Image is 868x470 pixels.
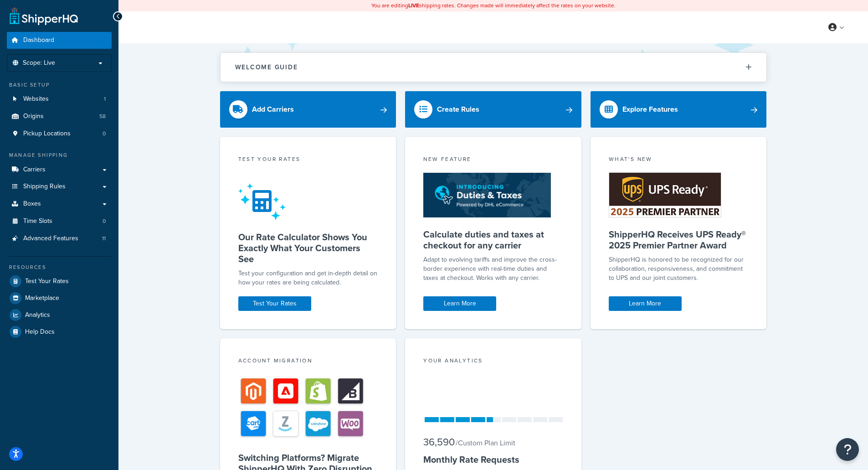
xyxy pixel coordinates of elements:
a: Marketplace [7,290,112,306]
div: Manage Shipping [7,151,112,159]
a: Origins58 [7,108,112,125]
li: Origins [7,108,112,125]
span: 0 [103,130,106,138]
h5: Our Rate Calculator Shows You Exactly What Your Customers See [238,232,378,264]
li: Advanced Features [7,230,112,247]
div: Create Rules [437,103,479,116]
span: Marketplace [25,294,59,302]
li: Time Slots [7,213,112,230]
span: Dashboard [23,36,54,44]
span: Shipping Rules [23,183,66,191]
a: Websites1 [7,91,112,108]
div: Test your rates [238,155,378,165]
div: Explore Features [622,103,678,116]
p: Adapt to evolving tariffs and improve the cross-border experience with real-time duties and taxes... [423,255,563,283]
span: Websites [23,95,49,103]
span: Pickup Locations [23,130,71,138]
a: Test Your Rates [238,296,311,311]
span: 58 [99,113,106,120]
a: Learn More [423,296,496,311]
h5: Monthly Rate Requests [423,454,563,465]
span: Time Slots [23,217,52,225]
span: Advanced Features [23,235,78,243]
a: Create Rules [405,91,581,128]
a: Explore Features [591,91,767,128]
button: Welcome Guide [221,53,766,82]
span: 1 [104,95,106,103]
a: Help Docs [7,324,112,340]
a: Add Carriers [220,91,396,128]
button: Open Resource Center [836,438,859,461]
span: Origins [23,113,44,120]
div: What's New [609,155,749,165]
div: Test your configuration and get in-depth detail on how your rates are being calculated. [238,269,378,287]
a: Time Slots0 [7,213,112,230]
li: Websites [7,91,112,108]
span: Analytics [25,311,50,319]
span: Boxes [23,200,41,208]
span: Scope: Live [23,59,55,67]
span: 0 [103,217,106,225]
a: Advanced Features11 [7,230,112,247]
h5: Calculate duties and taxes at checkout for any carrier [423,229,563,251]
a: Dashboard [7,32,112,49]
div: Basic Setup [7,81,112,89]
div: Your Analytics [423,356,563,367]
span: 36,590 [423,434,455,449]
span: Test Your Rates [25,278,69,285]
div: New Feature [423,155,563,165]
div: Resources [7,263,112,271]
small: / Custom Plan Limit [456,438,515,448]
a: Pickup Locations0 [7,125,112,142]
span: 11 [102,235,106,243]
a: Carriers [7,161,112,178]
p: ShipperHQ is honored to be recognized for our collaboration, responsiveness, and commitment to UP... [609,255,749,283]
b: LIVE [408,1,419,10]
a: Learn More [609,296,682,311]
a: Shipping Rules [7,178,112,195]
span: Carriers [23,166,46,174]
h2: Welcome Guide [235,64,298,71]
div: Account Migration [238,356,378,367]
a: Boxes [7,196,112,212]
a: Analytics [7,307,112,323]
li: Pickup Locations [7,125,112,142]
span: Help Docs [25,328,55,336]
div: Add Carriers [252,103,294,116]
a: Test Your Rates [7,273,112,289]
h5: ShipperHQ Receives UPS Ready® 2025 Premier Partner Award [609,229,749,251]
